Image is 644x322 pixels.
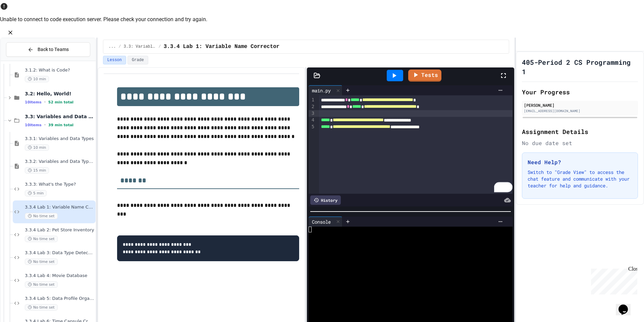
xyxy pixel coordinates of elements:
[25,273,94,279] span: 3.3.4 Lab 4: Movie Database
[522,87,638,97] h2: Your Progress
[522,127,638,136] h2: Assignment Details
[25,91,94,97] span: 3.2: Hello, World!
[103,56,126,64] button: Lesson
[44,99,46,105] span: •
[309,218,334,225] div: Console
[25,144,49,151] span: 10 min
[25,182,94,187] span: 3.3.3: What's the Type?
[25,213,58,219] span: No time set
[616,295,637,315] iframe: chat widget
[25,250,94,256] span: 3.3.4 Lab 3: Data Type Detective
[309,87,334,94] div: main.py
[3,3,46,43] div: Chat with us now!Close
[164,43,280,51] span: 3.3.4 Lab 1: Variable Name Corrector
[25,159,94,165] span: 3.3.2: Variables and Data Types - Review
[25,227,94,233] span: 3.3.4 Lab 2: Pet Store Inventory
[5,28,15,38] button: Close
[25,67,94,73] span: 3.1.2: What is Code?
[25,76,49,82] span: 10 min
[38,46,69,53] span: Back to Teams
[309,117,315,124] div: 4
[309,124,315,130] div: 5
[127,56,148,64] button: Grade
[528,169,632,189] p: Switch to "Grade View" to access the chat feature and communicate with your teacher for help and ...
[309,103,315,110] div: 2
[25,304,58,311] span: No time set
[48,100,73,104] span: 52 min total
[309,85,342,95] div: main.py
[109,44,116,49] span: ...
[309,97,315,103] div: 1
[309,110,315,117] div: 3
[408,70,441,82] a: Tests
[588,266,637,294] iframe: chat widget
[524,108,636,113] div: [EMAIL_ADDRESS][DOMAIN_NAME]
[522,57,638,76] h1: 405-Period 2 CS Programming 1
[25,204,94,210] span: 3.3.4 Lab 1: Variable Name Corrector
[25,113,94,120] span: 3.3: Variables and Data Types
[25,281,58,288] span: No time set
[25,136,94,142] span: 3.3.1: Variables and Data Types
[25,167,49,174] span: 15 min
[48,123,73,127] span: 39 min total
[25,123,42,127] span: 10 items
[25,100,42,104] span: 10 items
[44,122,46,128] span: •
[25,190,47,196] span: 5 min
[522,139,638,147] div: No due date set
[25,296,94,302] span: 3.3.4 Lab 5: Data Profile Organizer
[309,217,342,227] div: Console
[524,102,636,108] div: [PERSON_NAME]
[25,236,58,242] span: No time set
[25,259,58,265] span: No time set
[310,195,341,205] div: History
[118,44,121,49] span: /
[6,42,90,57] button: Back to Teams
[124,44,156,49] span: 3.3: Variables and Data Types
[528,158,632,166] h3: Need Help?
[159,44,161,49] span: /
[319,95,513,194] div: To enrich screen reader interactions, please activate Accessibility in Grammarly extension settings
